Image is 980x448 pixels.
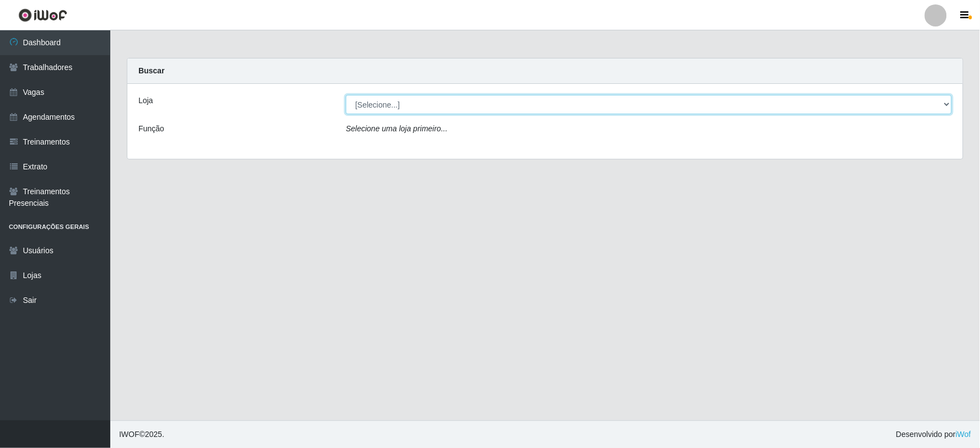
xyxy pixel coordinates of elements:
[138,66,164,75] strong: Buscar
[119,429,164,440] span: © 2025 .
[346,124,447,133] i: Selecione uma loja primeiro...
[896,429,971,440] span: Desenvolvido por
[138,95,153,106] label: Loja
[956,430,971,439] a: iWof
[18,8,67,22] img: CoreUI Logo
[119,430,140,439] span: IWOF
[138,123,164,135] label: Função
